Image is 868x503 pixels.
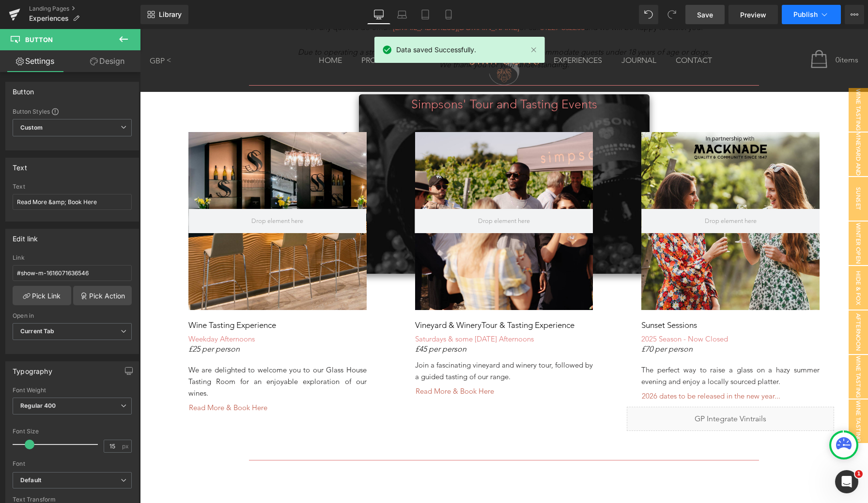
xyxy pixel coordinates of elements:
[13,460,132,467] div: Font
[13,82,34,96] div: Button
[140,5,188,24] a: New Library
[29,15,69,22] span: Experiences
[48,291,227,302] h1: Wine Tasting Experience
[835,470,858,493] iframe: Intercom live chat
[20,124,43,132] b: Custom
[13,158,27,172] div: Text
[25,36,53,44] span: Button
[48,336,227,369] span: We are delighted to welcome you to our Glass House Tasting Room for an enjoyable exploration of o...
[396,44,476,55] span: Data saved Successfully.
[13,107,132,115] div: Button Styles
[275,291,453,302] h1: Vineyard & Winery
[299,31,429,40] i: We thank you for your understanding.
[341,291,434,301] span: Tour & Tasting Experience
[49,373,127,384] span: Read More & Book Here
[793,11,818,18] span: Publish
[414,5,437,24] a: Tablet
[501,305,680,315] h1: 2025 Season - Now Closed
[697,10,713,20] span: Save
[29,5,140,13] a: Landing Pages
[689,237,728,281] span: Hide & Fox 2025
[689,281,728,325] span: Afternoon Tea
[367,5,390,24] a: Desktop
[639,5,658,24] button: Undo
[48,305,227,315] h1: Weekday Afternoons
[72,50,142,72] a: Design
[13,229,38,243] div: Edit link
[845,5,864,24] button: More
[73,286,132,305] a: Pick Action
[13,496,132,503] div: Text Transform
[122,443,130,449] span: px
[13,286,71,305] a: Pick Link
[13,265,132,281] input: https://your-shop.myshopify.com
[13,428,132,435] div: Font Size
[276,357,354,367] span: Read More & Book Here
[13,254,132,261] div: Link
[501,336,680,357] span: The perfect way to raise a glass on a hazy summer evening and enjoy a locally sourced platter.
[502,362,640,372] span: 2026 dates to be released in the new year...
[689,148,728,192] span: Sunset Session
[158,18,570,28] i: Due to operating a strict production environment, we sadly cannot accommodate guests under 18 yea...
[689,370,728,414] span: Wine Tasting Experience
[159,10,182,19] span: Library
[689,59,728,103] span: Wine Tasting Experience
[48,370,128,389] a: Read More & Book Here
[782,5,841,24] button: Publish
[13,312,132,319] div: Open in
[20,402,56,409] b: Regular 400
[275,331,453,352] span: Join a fascinating vineyard and winery tour, followed by a guided tasting of our range.
[689,326,728,370] span: Wine Tasting Experience
[728,5,778,24] a: Preview
[501,358,651,377] a: 2026 dates to be released in the new year...
[13,387,132,394] div: Font Weight
[740,10,766,20] span: Preview
[20,327,55,335] b: Current Tab
[275,354,364,372] a: Read More & Book Here
[275,315,326,325] span: £45 per person
[48,315,100,325] span: £25 per person
[437,5,460,24] a: Mobile
[20,476,41,485] i: Default
[390,5,414,24] a: Laptop
[855,470,863,478] span: 1
[501,315,553,325] i: £70 per person
[275,305,453,315] h1: Saturdays & some [DATE] Afternoons
[13,362,52,375] div: Typography
[501,291,557,301] span: Sunset Sessions
[13,183,132,190] div: Text
[662,5,682,24] button: Redo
